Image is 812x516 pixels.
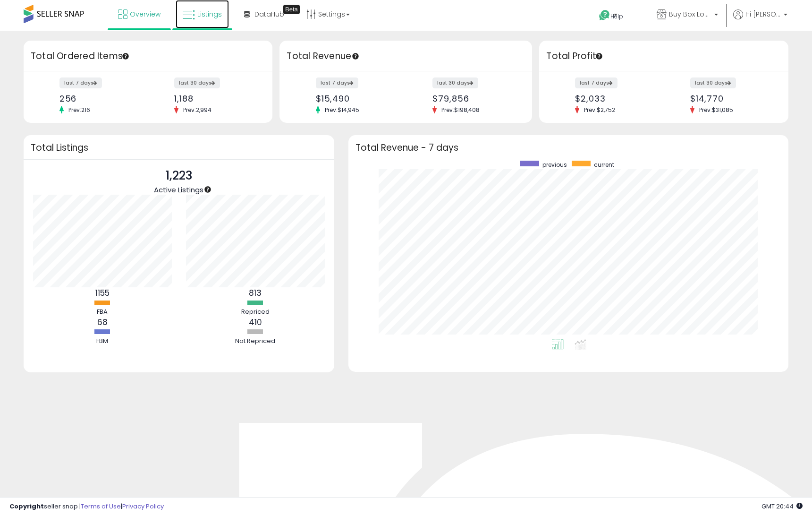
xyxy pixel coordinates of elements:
[197,9,222,19] span: Listings
[174,77,220,88] label: last 30 days
[594,161,614,169] span: current
[355,144,782,151] h3: Total Revenue - 7 days
[154,185,203,195] span: Active Listings
[690,77,736,88] label: last 30 days
[669,9,711,19] span: Buy Box Logistics
[432,94,516,103] div: $79,856
[690,94,772,103] div: $14,770
[432,77,478,88] label: last 30 days
[351,52,360,60] div: Tooltip anchor
[745,9,781,19] span: Hi [PERSON_NAME]
[227,337,284,346] div: Not Repriced
[59,94,141,103] div: 256
[31,50,265,63] h3: Total Ordered Items
[130,9,161,19] span: Overview
[74,308,131,317] div: FBA
[316,94,399,103] div: $15,490
[546,50,781,63] h3: Total Profit
[97,317,108,328] b: 68
[95,287,110,299] b: 1155
[64,106,95,114] span: Prev: 216
[174,94,256,103] div: 1,188
[575,94,657,103] div: $2,033
[733,9,787,31] a: Hi [PERSON_NAME]
[283,5,300,14] div: Tooltip anchor
[121,52,130,60] div: Tooltip anchor
[203,185,212,194] div: Tooltip anchor
[320,106,364,114] span: Prev: $14,945
[575,77,617,88] label: last 7 days
[610,12,623,20] span: Help
[59,77,102,88] label: last 7 days
[437,106,484,114] span: Prev: $198,408
[74,337,131,346] div: FBM
[178,106,216,114] span: Prev: 2,994
[595,52,603,60] div: Tooltip anchor
[249,317,262,328] b: 410
[542,161,567,169] span: previous
[287,50,525,63] h3: Total Revenue
[592,2,642,31] a: Help
[694,106,738,114] span: Prev: $31,085
[154,167,203,185] p: 1,223
[316,77,358,88] label: last 7 days
[599,9,610,21] i: Get Help
[579,106,620,114] span: Prev: $2,752
[249,287,262,299] b: 813
[31,144,327,151] h3: Total Listings
[227,308,284,317] div: Repriced
[254,9,284,19] span: DataHub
